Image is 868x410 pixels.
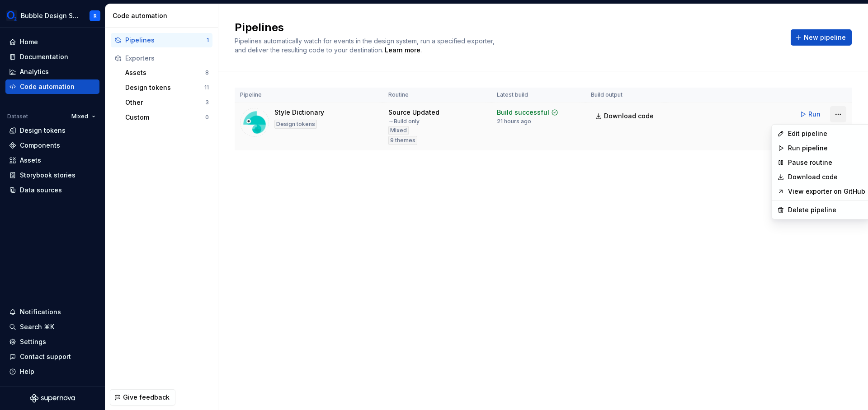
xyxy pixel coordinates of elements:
a: View exporter on GitHub [788,187,865,196]
div: Run pipeline [788,144,865,153]
div: Pause routine [788,158,865,167]
div: Delete pipeline [788,205,865,214]
div: Edit pipeline [788,129,865,138]
a: Download code [788,172,865,182]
